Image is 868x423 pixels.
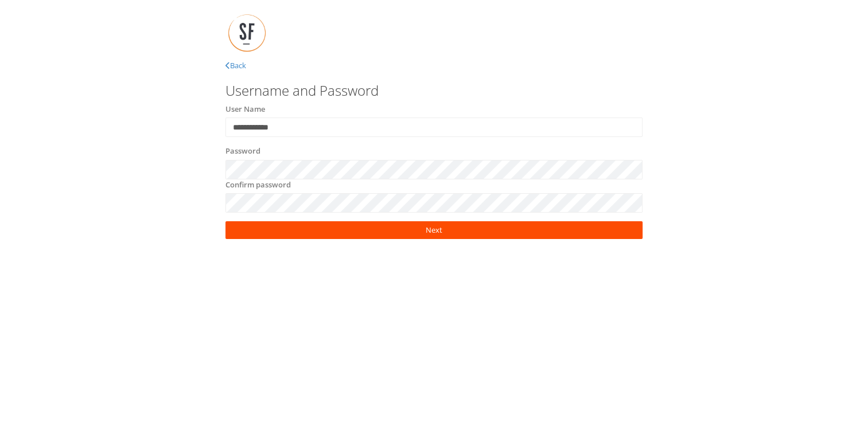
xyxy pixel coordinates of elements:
[225,104,265,115] label: User Name
[225,221,643,239] a: Next
[225,11,268,54] img: SFLogo.jpg
[225,146,260,157] label: Password
[225,179,291,191] label: Confirm password
[225,83,643,98] h3: Username and Password
[225,60,246,70] a: Back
